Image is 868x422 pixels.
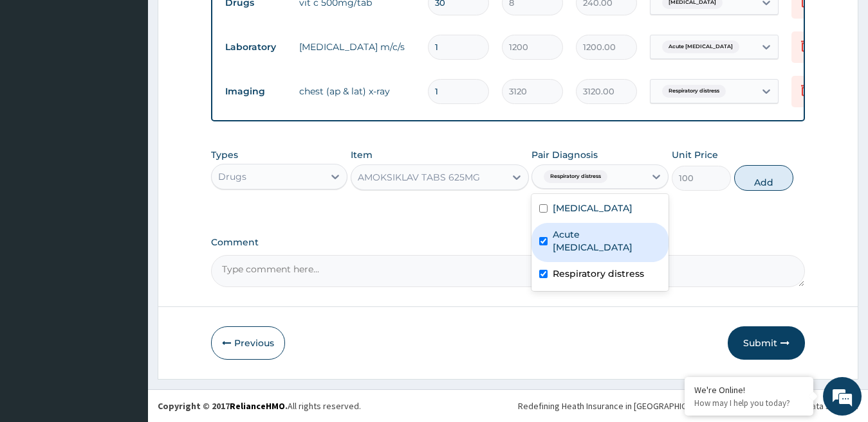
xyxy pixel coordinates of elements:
[553,228,661,254] label: Acute [MEDICAL_DATA]
[219,80,293,103] td: Imaging
[351,148,373,161] label: Item
[67,72,216,89] div: Chat with us now
[218,170,246,183] div: Drugs
[24,64,52,96] img: d_794563401_company_1708531726252_794563401
[728,326,805,360] button: Submit
[358,171,480,184] div: AMOKSIKLAV TABS 625MG
[694,398,804,409] p: How may I help you today?
[518,400,858,412] div: Redefining Heath Insurance in [GEOGRAPHIC_DATA] using Telemedicine and Data Science!
[211,237,806,248] label: Comment
[544,170,607,183] span: Respiratory distress
[158,400,288,412] strong: Copyright © 2017 .
[734,165,793,191] button: Add
[230,400,285,412] a: RelianceHMO
[553,267,644,280] label: Respiratory distress
[148,389,868,422] footer: All rights reserved.
[694,384,804,396] div: We're Online!
[75,128,178,258] span: We're online!
[662,40,739,53] span: Acute [MEDICAL_DATA]
[662,85,726,98] span: Respiratory distress
[211,150,238,161] label: Types
[293,34,421,60] td: [MEDICAL_DATA] m/c/s
[211,6,242,37] div: Minimize live chat window
[672,148,718,161] label: Unit Price
[219,35,293,59] td: Laboratory
[293,78,421,104] td: chest (ap & lat) x-ray
[6,283,245,328] textarea: Type your message and hit 'Enter'
[211,326,285,360] button: Previous
[531,148,598,161] label: Pair Diagnosis
[553,202,633,215] label: [MEDICAL_DATA]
